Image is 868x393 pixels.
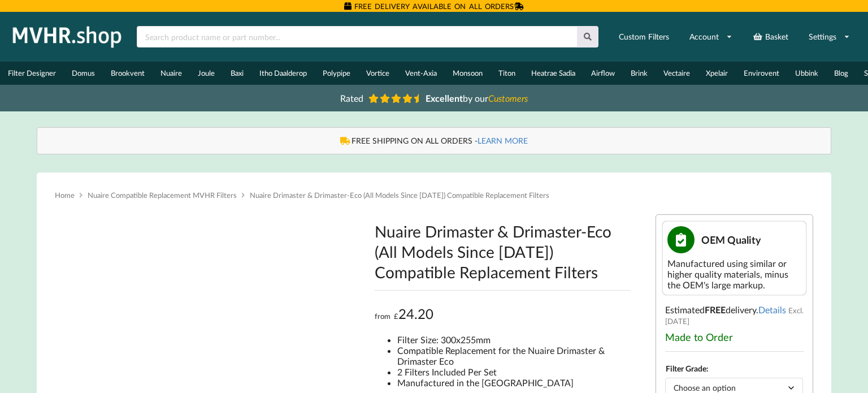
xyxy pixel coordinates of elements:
[491,62,523,85] a: Titon
[397,62,445,85] a: Vent-Axia
[623,62,656,85] a: Brink
[340,93,363,103] span: Rated
[358,62,397,85] a: Vortice
[656,62,698,85] a: Vectaire
[250,191,549,200] span: Nuaire Drimaster & Drimaster-Eco (All Models Since [DATE]) Compatible Replacement Filters
[315,62,358,85] a: Polypipe
[103,62,153,85] a: Brookvent
[64,62,103,85] a: Domus
[8,23,127,51] img: mvhr.shop.png
[397,334,630,345] li: Filter Size: 300x255mm
[666,364,706,373] label: Filter Grade
[251,62,315,85] a: Itho Daalderop
[611,27,676,47] a: Custom Filters
[88,191,237,200] a: Nuaire Compatible Replacement MVHR Filters
[478,136,528,145] a: LEARN MORE
[55,191,75,200] a: Home
[153,62,190,85] a: Nuaire
[375,221,630,282] h1: Nuaire Drimaster & Drimaster-Eco (All Models Since [DATE]) Compatible Replacement Filters
[698,62,736,85] a: Xpelair
[394,305,433,322] bdi: 24.20
[332,89,536,107] a: Rated Excellentby ourCustomers
[426,93,463,103] b: Excellent
[397,345,630,366] li: Compatible Replacement for the Nuaire Drimaster & Drimaster Eco
[445,62,491,85] a: Monsoon
[49,135,819,146] div: FREE SHIPPING ON ALL ORDERS -
[745,27,796,47] a: Basket
[583,62,623,85] a: Airflow
[758,304,786,315] a: Details
[701,234,761,246] span: OEM Quality
[705,304,726,315] b: FREE
[488,93,528,103] i: Customers
[394,312,398,321] span: £
[137,26,577,47] input: Search product name or part number...
[523,62,583,85] a: Heatrae Sadia
[801,27,857,47] a: Settings
[736,62,787,85] a: Envirovent
[375,312,390,321] span: from
[787,62,826,85] a: Ubbink
[223,62,251,85] a: Baxi
[826,62,856,85] a: Blog
[665,331,804,343] div: Made to Order
[682,27,740,47] a: Account
[190,62,223,85] a: Joule
[426,93,528,103] span: by our
[667,258,801,290] div: Manufactured using similar or higher quality materials, minus the OEM's large markup.
[397,377,630,388] li: Manufactured in the [GEOGRAPHIC_DATA]
[397,366,630,377] li: 2 Filters Included Per Set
